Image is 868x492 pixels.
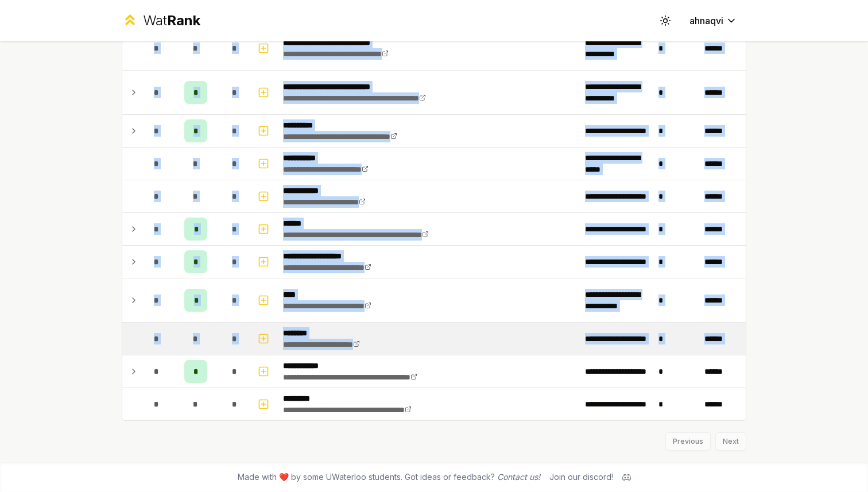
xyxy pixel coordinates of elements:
a: WatRank [122,11,200,30]
span: ahnaqvi [689,14,723,28]
div: Join our discord! [549,471,613,483]
button: ahnaqvi [680,10,746,31]
a: Contact us! [497,472,540,482]
div: Wat [143,11,200,30]
span: Rank [167,12,200,29]
span: Made with ❤️ by some UWaterloo students. Got ideas or feedback? [238,471,540,483]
